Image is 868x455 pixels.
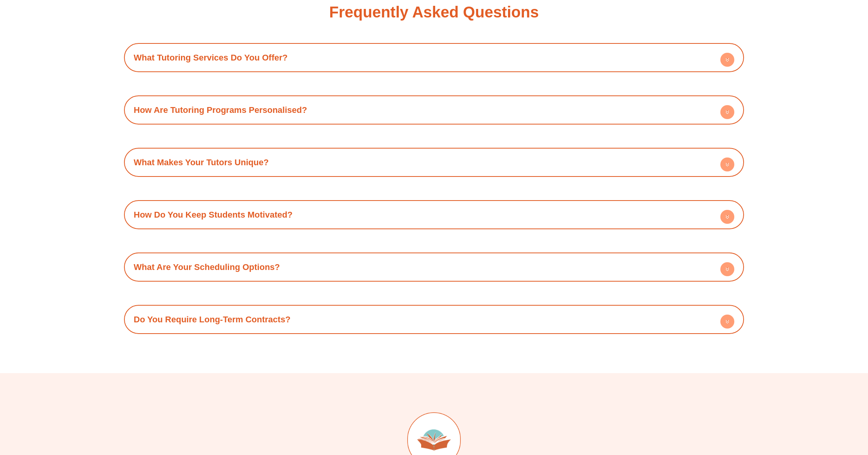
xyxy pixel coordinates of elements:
[128,47,740,68] h4: What Tutoring Services Do You Offer?
[329,4,539,20] h3: Frequently Asked Questions
[735,367,868,455] iframe: Chat Widget
[134,315,291,324] a: Do You Require Long-Term Contracts?
[134,210,293,220] a: How Do You Keep Students Motivated?
[128,99,740,121] h4: How Are Tutoring Programs Personalised?
[128,256,740,278] h4: What Are Your Scheduling Options?
[134,157,269,167] a: What Makes Your Tutors Unique?
[128,309,740,330] h4: Do You Require Long-Term Contracts?
[128,152,740,173] h4: What Makes Your Tutors Unique?
[134,105,307,115] a: How Are Tutoring Programs Personalised?
[134,262,280,272] a: What Are Your Scheduling Options?
[128,204,740,225] h4: How Do You Keep Students Motivated?
[134,53,288,62] a: What Tutoring Services Do You Offer?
